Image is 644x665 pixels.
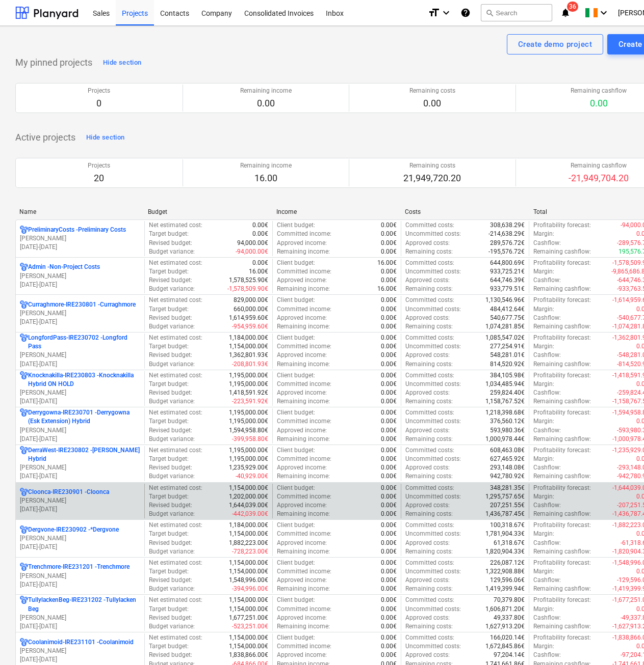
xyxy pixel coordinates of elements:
[405,334,454,342] p: Committed costs :
[149,426,192,435] p: Revised budget :
[149,247,195,256] p: Budget variance :
[88,87,110,95] p: Projects
[149,446,202,455] p: Net estimated cost :
[229,371,268,380] p: 1,195,000.00€
[381,342,397,351] p: 0.00€
[405,342,461,351] p: Uncommitted costs :
[533,239,561,247] p: Cashflow :
[405,239,450,247] p: Approved costs :
[28,300,136,309] p: Curraghmore-IRE230801 - Curraghmore
[234,305,268,314] p: 660,000.00€
[252,259,268,267] p: 0.00€
[149,314,192,322] p: Revised budget :
[20,263,28,271] div: Project has multi currencies enabled
[252,221,268,230] p: 0.00€
[20,488,140,514] div: Cloonca-IRE230901 -Cloonca[PERSON_NAME][DATE]-[DATE]
[381,334,397,342] p: 0.00€
[249,267,268,276] p: 16.00€
[490,389,525,397] p: 259,824.40€
[571,97,627,109] p: 0.00
[277,314,327,322] p: Approved income :
[232,322,268,331] p: -954,959.60€
[277,230,331,238] p: Committed income :
[232,397,268,406] p: -223,591.92€
[381,435,397,444] p: 0.00€
[28,488,109,496] p: Cloonca-IRE230901 - Cloonca
[490,221,525,230] p: 308,638.29€
[277,351,327,359] p: Approved income :
[440,7,452,19] i: keyboard_arrow_down
[20,647,140,655] p: [PERSON_NAME]
[277,380,331,389] p: Committed income :
[405,285,453,293] p: Remaining costs :
[381,397,397,406] p: 0.00€
[232,360,268,369] p: -208,801.93€
[20,397,140,406] p: [DATE] - [DATE]
[460,7,471,19] i: Knowledge base
[20,572,140,580] p: [PERSON_NAME]
[533,380,554,389] p: Margin :
[405,296,454,304] p: Committed costs :
[405,360,453,369] p: Remaining costs :
[88,97,110,109] p: 0
[232,435,268,444] p: -399,958.80€
[533,371,591,380] p: Profitability forecast :
[533,230,554,238] p: Margin :
[381,408,397,417] p: 0.00€
[227,285,268,293] p: -1,578,509.90€
[381,446,397,455] p: 0.00€
[20,318,140,326] p: [DATE] - [DATE]
[20,596,140,631] div: TullylackenBeg-IRE231202 -Tullylacken Beg[PERSON_NAME][DATE]-[DATE]
[381,322,397,331] p: 0.00€
[20,226,28,234] div: Project has multi currencies enabled
[533,285,591,293] p: Remaining cashflow :
[236,247,268,256] p: -94,000.00€
[20,505,140,514] p: [DATE] - [DATE]
[28,446,140,463] p: DerraWest-IRE230802 - [PERSON_NAME] Hybrid
[28,596,140,613] p: TullylackenBeg-IRE231202 - Tullylacken Beg
[405,397,453,406] p: Remaining costs :
[593,616,644,665] iframe: Chat Widget
[277,435,330,444] p: Remaining income :
[277,322,330,331] p: Remaining income :
[20,435,140,444] p: [DATE] - [DATE]
[20,426,140,435] p: [PERSON_NAME]
[405,380,461,389] p: Uncommitted costs :
[533,408,591,417] p: Profitability forecast :
[405,389,450,397] p: Approved costs :
[149,221,202,230] p: Net estimated cost :
[403,161,461,170] p: Remaining costs
[533,305,554,314] p: Margin :
[20,446,140,481] div: DerraWest-IRE230802 -[PERSON_NAME] Hybrid[PERSON_NAME][DATE]-[DATE]
[490,360,525,369] p: 814,520.92€
[405,322,453,331] p: Remaining costs :
[405,230,461,238] p: Uncommitted costs :
[20,281,140,289] p: [DATE] - [DATE]
[560,7,571,19] i: notifications
[533,351,561,359] p: Cashflow :
[15,131,75,144] p: Active projects
[490,276,525,285] p: 644,746.39€
[405,417,461,426] p: Uncommitted costs :
[277,397,330,406] p: Remaining income :
[229,276,268,285] p: 1,578,525.90€
[20,371,28,389] div: Project has multi currencies enabled
[533,267,554,276] p: Margin :
[277,446,315,455] p: Client budget :
[490,285,525,293] p: 933,779.51€
[405,221,454,230] p: Committed costs :
[377,259,397,267] p: 16.00€
[377,285,397,293] p: 16.00€
[20,655,140,664] p: [DATE] - [DATE]
[381,239,397,247] p: 0.00€
[28,226,126,234] p: PreliminaryCosts - Preliminary Costs
[490,305,525,314] p: 484,412.64€
[485,408,525,417] p: 1,218,398.68€
[20,496,140,505] p: [PERSON_NAME]
[277,276,327,285] p: Approved income :
[277,426,327,435] p: Approved income :
[277,296,315,304] p: Client budget :
[149,389,192,397] p: Revised budget :
[405,276,450,285] p: Approved costs :
[237,239,268,247] p: 94,000.00€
